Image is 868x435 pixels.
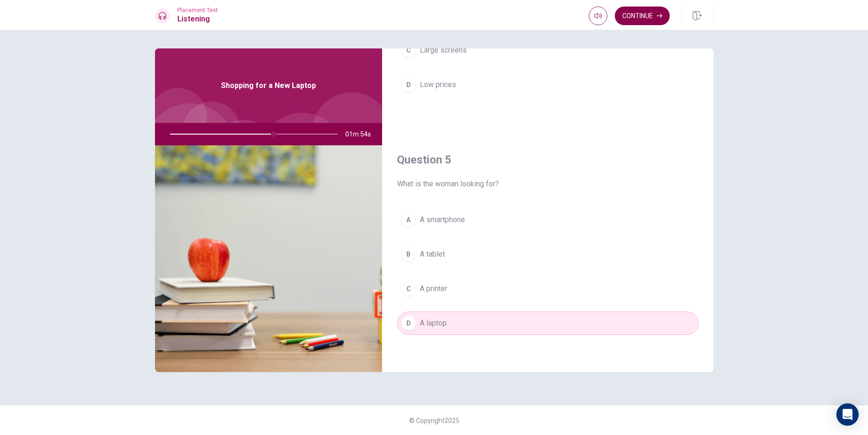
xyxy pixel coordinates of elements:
span: What is the woman looking for? [397,178,699,190]
span: A laptop [420,318,447,329]
div: Open Intercom Messenger [836,403,859,426]
span: A tablet [420,249,445,260]
div: D [401,316,416,331]
button: BA tablet [397,243,699,266]
div: A [401,212,416,227]
span: A printer [420,283,447,294]
h4: Question 5 [397,152,699,167]
span: A smartphone [420,214,465,225]
span: © Copyright 2025 [409,417,459,424]
span: Shopping for a New Laptop [221,80,316,91]
span: Large screens [420,45,467,56]
div: C [401,43,416,58]
span: Low prices [420,79,456,90]
button: CA printer [397,277,699,300]
span: Placement Test [177,7,218,14]
button: DLow prices [397,73,699,96]
div: B [401,247,416,262]
button: CLarge screens [397,39,699,62]
div: D [401,77,416,92]
img: Shopping for a New Laptop [155,145,382,372]
h1: Listening [177,14,218,25]
div: C [401,281,416,296]
button: DA laptop [397,312,699,335]
button: AA smartphone [397,208,699,231]
button: Continue [615,7,670,25]
span: 01m 54s [345,123,378,145]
